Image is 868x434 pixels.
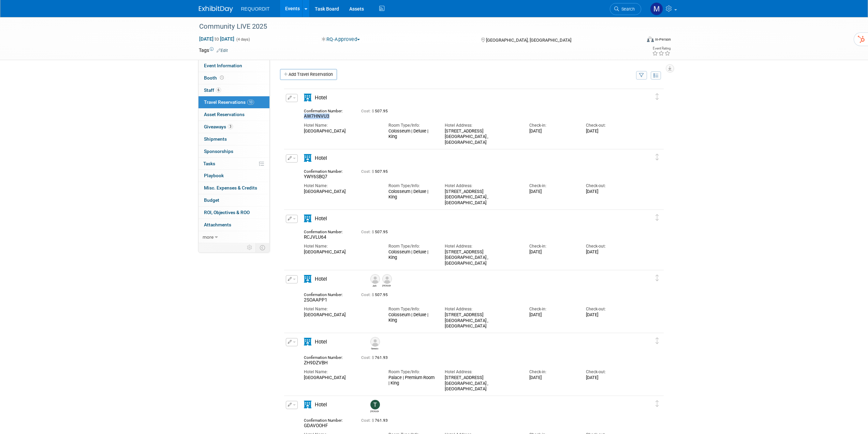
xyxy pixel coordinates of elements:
a: Booth [198,72,269,84]
span: Cost: $ [361,292,375,297]
button: RQ-Approved [319,36,363,43]
div: Check-in: [529,369,575,375]
div: [STREET_ADDRESS] [GEOGRAPHIC_DATA] , [GEOGRAPHIC_DATA] [445,249,519,266]
div: [STREET_ADDRESS] [GEOGRAPHIC_DATA] , [GEOGRAPHIC_DATA] [445,312,519,329]
div: [GEOGRAPHIC_DATA] [304,249,378,255]
span: Tasks [203,161,215,166]
span: Hotel [315,215,327,222]
span: 3 [228,124,233,129]
div: Jack Roberts [369,274,381,288]
span: 2SOAAPP1 [304,297,327,303]
div: Confirmation Number: [304,167,351,174]
a: Tasks [198,158,269,170]
i: Click and drag to move item [656,400,659,407]
a: Sponsorships [198,145,269,157]
div: Genesis Brown [369,337,381,350]
span: Hotel [315,95,327,101]
div: Room Type/Info: [388,123,435,128]
a: Edit [217,48,228,53]
div: Hotel Address: [445,369,519,375]
span: 761.93 [361,355,391,360]
div: Room Type/Info: [388,243,435,249]
span: Hotel [315,155,327,161]
div: Check-in: [529,183,575,189]
span: 761.93 [361,418,391,423]
span: Sponsorships [204,149,233,154]
a: Travel Reservations10 [198,96,269,108]
div: Colosseum | Deluxe | King [388,312,435,323]
div: Jack Roberts [370,284,379,288]
div: Hotel Name: [304,123,378,128]
td: Personalize Event Tab Strip [244,243,256,252]
a: ROI, Objectives & ROO [198,207,269,219]
span: Cost: $ [361,229,375,234]
div: [DATE] [529,128,575,134]
a: Giveaways3 [198,121,269,133]
div: [DATE] [586,312,632,318]
div: Palace | Premium Room | King [388,375,435,386]
div: [DATE] [586,128,632,134]
div: Hotel Name: [304,306,378,312]
div: Room Type/Info: [388,369,435,375]
i: Hotel [304,154,311,162]
a: more [198,231,269,243]
i: Click and drag to move item [656,214,659,221]
div: Hotel Address: [445,306,519,312]
span: Attachments [204,222,231,227]
span: 6 [216,87,221,93]
span: Shipments [204,136,227,142]
span: Cost: $ [361,109,375,113]
div: [STREET_ADDRESS] [GEOGRAPHIC_DATA] , [GEOGRAPHIC_DATA] [445,128,519,145]
span: AW7HNVU3 [304,113,329,119]
a: Event Information [198,60,269,72]
div: [GEOGRAPHIC_DATA] [304,128,378,134]
div: Check-out: [586,243,632,249]
a: Misc. Expenses & Credits [198,182,269,194]
img: Format-Inperson.png [647,37,654,42]
div: Stephanie Roberts [381,274,393,288]
div: Tom Talamantez [369,400,381,413]
div: Colosseum | Deluxe | King [388,249,435,260]
div: Hotel Name: [304,369,378,375]
span: 507.95 [361,292,391,297]
div: [DATE] [586,375,632,380]
div: Hotel Address: [445,123,519,128]
div: [DATE] [529,312,575,318]
div: Confirmation Number: [304,290,351,297]
span: more [203,234,214,240]
div: Check-in: [529,123,575,128]
div: Check-out: [586,306,632,312]
div: Event Format [601,36,671,46]
span: Giveaways [204,124,233,129]
span: Search [619,6,635,12]
span: Travel Reservations [204,99,254,105]
div: Check-out: [586,123,632,128]
a: Asset Reservations [198,109,269,121]
a: Staff6 [198,84,269,96]
i: Click and drag to move item [656,93,659,100]
div: [STREET_ADDRESS] [GEOGRAPHIC_DATA] , [GEOGRAPHIC_DATA] [445,375,519,392]
i: Hotel [304,94,311,101]
div: Confirmation Number: [304,107,351,113]
div: Room Type/Info: [388,306,435,312]
div: [GEOGRAPHIC_DATA] [304,375,378,380]
div: Community LIVE 2025 [197,20,631,33]
div: Check-out: [586,183,632,189]
div: Colosseum | Deluxe | King [388,128,435,139]
img: ExhibitDay [199,6,233,13]
div: Confirmation Number: [304,227,351,234]
span: Cost: $ [361,355,375,360]
div: [STREET_ADDRESS] [GEOGRAPHIC_DATA] , [GEOGRAPHIC_DATA] [445,189,519,206]
span: ROI, Objectives & ROO [204,210,250,215]
span: Budget [204,197,219,203]
div: [DATE] [529,189,575,194]
div: [DATE] [529,375,575,380]
span: [DATE] [DATE] [199,36,235,42]
i: Hotel [304,401,311,408]
a: Attachments [198,219,269,231]
span: Cost: $ [361,418,375,423]
a: Search [610,3,641,15]
div: Stephanie Roberts [382,284,391,288]
span: Booth not reserved yet [219,75,225,80]
i: Hotel [304,338,311,346]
